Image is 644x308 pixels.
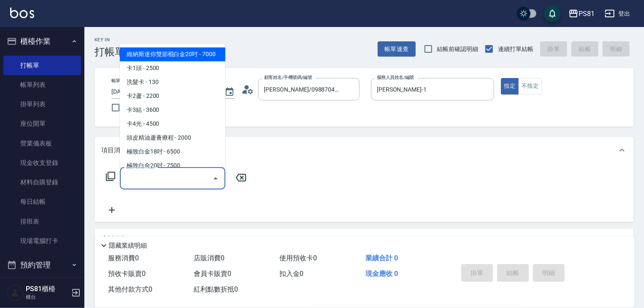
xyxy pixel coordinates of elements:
[518,78,542,95] button: 不指定
[3,30,81,52] button: 櫃檯作業
[120,145,225,159] span: 極致白金18吋 - 6500
[111,78,129,84] label: 帳單日期
[437,45,479,54] span: 結帳前確認明細
[544,5,561,22] button: save
[120,117,225,131] span: 卡4光 - 4500
[3,173,81,192] a: 材料自購登錄
[3,134,81,153] a: 營業儀表板
[109,241,147,250] p: 隱藏業績明細
[264,74,312,81] label: 顧客姓名/手機號碼/編號
[280,270,304,278] span: 扣入金 0
[3,75,81,95] a: 帳單列表
[95,137,634,164] div: 項目消費
[601,6,634,22] button: 登出
[10,8,34,18] img: Logo
[26,293,69,301] p: 櫃台
[120,103,225,117] span: 卡3結 - 3600
[108,270,146,278] span: 預收卡販賣 0
[194,285,238,293] span: 紅利點數折抵 0
[3,276,81,298] button: 報表及分析
[95,229,634,249] div: 店販銷售
[3,192,81,211] a: 每日結帳
[108,285,152,293] span: 其他付款方式 0
[3,56,81,75] a: 打帳單
[3,231,81,251] a: 現場電腦打卡
[3,153,81,173] a: 現金收支登錄
[101,146,127,155] p: 項目消費
[378,41,416,57] button: 帳單速查
[120,47,225,61] span: 維納斯迷你雙節棍白金20吋 - 7000
[3,114,81,133] a: 座位開單
[95,46,125,58] h3: 打帳單
[111,85,216,99] input: YYYY/MM/DD hh:mm
[365,254,398,262] span: 業績合計 0
[209,172,222,185] button: Close
[3,95,81,114] a: 掛單列表
[194,270,231,278] span: 會員卡販賣 0
[120,159,225,173] span: 極致白金20吋 - 7500
[498,45,533,54] span: 連續打單結帳
[120,89,225,103] span: 卡2蘆 - 2200
[95,37,125,43] h2: Key In
[280,254,317,262] span: 使用預收卡 0
[101,235,127,243] p: 店販銷售
[219,82,240,102] button: Choose date, selected date is 2025-08-23
[194,254,225,262] span: 店販消費 0
[120,61,225,75] span: 卡1頭 - 2500
[26,285,69,293] h5: PS81櫃檯
[501,78,519,95] button: 指定
[7,284,24,301] img: Person
[120,131,225,145] span: 頭皮精油蘆薈療程 - 2000
[3,212,81,231] a: 排班表
[108,254,139,262] span: 服務消費 0
[377,74,414,81] label: 服務人員姓名/編號
[3,254,81,276] button: 預約管理
[565,5,598,22] button: PS81
[579,8,595,19] div: PS81
[365,270,398,278] span: 現金應收 0
[120,75,225,89] span: 洗髮卡 - 130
